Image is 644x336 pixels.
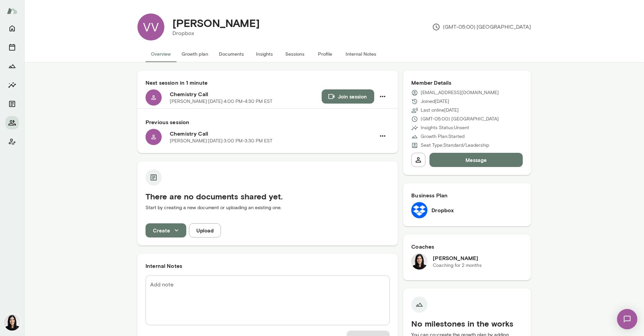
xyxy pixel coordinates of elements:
[411,243,523,251] h6: Coaches
[172,29,260,37] p: Dropbox
[5,78,19,92] button: Insights
[340,46,382,62] button: Internal Notes
[146,46,176,62] button: Overview
[5,116,19,130] button: Members
[146,204,390,211] p: Start by creating a new document or uploading an existing one.
[170,138,272,144] p: [PERSON_NAME] · [DATE] · 3:00 PM-3:30 PM EST
[432,23,531,31] p: (GMT-05:00) [GEOGRAPHIC_DATA]
[322,89,374,104] button: Join session
[411,79,523,87] h6: Member Details
[146,79,390,87] h6: Next session in 1 minute
[411,318,523,329] h5: No milestones in the works
[146,191,390,202] h5: There are no documents shared yet.
[433,254,482,262] h6: [PERSON_NAME]
[176,46,214,62] button: Growth plan
[137,13,164,40] div: VV
[421,124,469,131] p: Insights Status: Unsent
[172,17,260,29] h4: [PERSON_NAME]
[5,22,19,35] button: Home
[421,116,499,122] p: (GMT-05:00) [GEOGRAPHIC_DATA]
[5,59,19,73] button: Growth Plan
[421,89,499,96] p: [EMAIL_ADDRESS][DOMAIN_NAME]
[411,253,427,270] img: Katrina Bilella
[4,314,20,331] img: Katrina Bilella
[310,46,340,62] button: Profile
[249,46,280,62] button: Insights
[5,97,19,111] button: Documents
[433,262,482,269] p: Coaching for 2 months
[421,142,489,149] p: Seat Type: Standard/Leadership
[214,46,249,62] button: Documents
[280,46,310,62] button: Sessions
[146,118,390,126] h6: Previous session
[421,98,449,105] p: Joined [DATE]
[170,90,322,98] h6: Chemistry Call
[146,262,390,270] h6: Internal Notes
[411,191,523,199] h6: Business Plan
[170,130,376,138] h6: Chemistry Call
[429,153,523,167] button: Message
[5,40,19,54] button: Sessions
[421,107,459,114] p: Last online [DATE]
[5,135,19,148] button: Client app
[431,206,454,214] h6: Dropbox
[421,133,464,140] p: Growth Plan: Started
[189,223,221,237] button: Upload
[170,98,272,105] p: [PERSON_NAME] · [DATE] · 4:00 PM-4:30 PM EST
[7,4,18,17] img: Mento
[146,223,186,237] button: Create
